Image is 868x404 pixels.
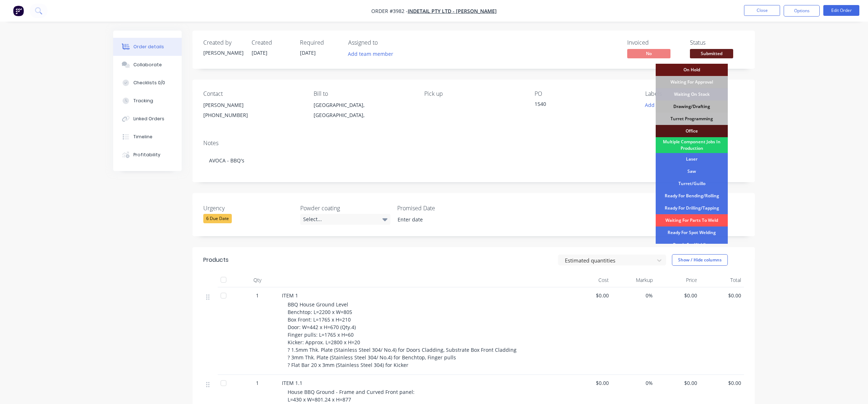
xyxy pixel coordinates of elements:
[656,137,728,153] div: Multiple Component Jobs In Production
[348,39,420,46] div: Assigned to
[344,49,397,59] button: Add team member
[656,226,728,239] div: Ready For Spot Welding
[703,379,741,387] span: $0.00
[408,8,497,14] a: Indetail Pty Ltd - [PERSON_NAME]
[300,204,390,212] label: Powder coating
[113,110,182,128] button: Linked Orders
[203,110,302,120] div: [PHONE_NUMBER]
[203,140,744,147] div: Notes
[656,165,728,178] div: Saw
[570,379,609,387] span: $0.00
[656,153,728,165] div: Laser
[203,39,243,46] div: Created by
[203,149,744,171] div: AVOCA - BBQ's
[348,49,397,59] button: Add team member
[252,49,267,56] span: [DATE]
[252,39,291,46] div: Created
[703,292,741,299] span: $0.00
[300,214,390,225] div: Select...
[627,39,681,46] div: Invoiced
[627,49,670,58] span: No
[113,128,182,146] button: Timeline
[203,256,229,264] div: Products
[203,100,302,123] div: [PERSON_NAME][PHONE_NUMBER]
[133,152,160,158] div: Profitability
[656,64,728,76] div: On Hold
[656,273,700,287] div: Price
[659,379,697,387] span: $0.00
[656,88,728,100] div: Waiting On Stock
[314,100,412,120] div: [GEOGRAPHIC_DATA], [GEOGRAPHIC_DATA],
[656,214,728,226] div: Waiting For Parts To Weld
[656,202,728,214] div: Ready For Drilling/Tapping
[113,92,182,110] button: Tracking
[203,100,302,110] div: [PERSON_NAME]
[645,90,744,97] div: Labels
[256,379,259,387] span: 1
[203,90,302,97] div: Contact
[690,49,733,60] button: Submitted
[203,49,243,57] div: [PERSON_NAME]
[282,292,298,299] span: ITEM 1
[641,100,674,110] button: Add labels
[13,5,24,16] img: Factory
[314,100,412,123] div: [GEOGRAPHIC_DATA], [GEOGRAPHIC_DATA],
[300,49,316,56] span: [DATE]
[672,254,728,266] button: Show / Hide columns
[288,301,517,368] span: BBQ House Ground Level Benchtop: L=2200 x W=805 Box Front: L=1765 x H=210 Door: W=442 x H=670 (Qt...
[113,74,182,92] button: Checklists 0/0
[300,39,340,46] div: Required
[133,80,165,86] div: Checklists 0/0
[690,49,733,58] span: Submitted
[397,204,487,212] label: Promised Date
[570,292,609,299] span: $0.00
[612,273,656,287] div: Markup
[823,5,859,16] button: Edit Order
[615,292,653,299] span: 0%
[744,5,780,16] button: Close
[535,100,625,110] div: 1540
[203,204,293,212] label: Urgency
[615,379,653,387] span: 0%
[113,38,182,56] button: Order details
[700,273,744,287] div: Total
[371,8,408,14] span: Order #3982 -
[282,380,302,386] span: ITEM 1.1
[113,146,182,164] button: Profitability
[656,100,728,113] div: Drawing/Drafting
[656,178,728,190] div: Turret/Guillo
[133,44,164,50] div: Order details
[203,214,232,223] div: 6 Due Date
[535,90,633,97] div: PO
[656,125,728,137] div: Office
[256,292,259,299] span: 1
[236,273,279,287] div: Qty
[656,76,728,88] div: Waiting For Approval
[314,90,412,97] div: Bill to
[133,62,162,68] div: Collaborate
[656,113,728,125] div: Turret Programming
[656,239,728,251] div: Ready For Welding
[656,190,728,202] div: Ready For Bending/Rolling
[393,214,482,225] input: Enter date
[567,273,612,287] div: Cost
[133,98,153,104] div: Tracking
[784,5,820,17] button: Options
[133,116,164,122] div: Linked Orders
[113,56,182,74] button: Collaborate
[690,39,744,46] div: Status
[659,292,697,299] span: $0.00
[133,134,152,140] div: Timeline
[424,90,523,97] div: Pick up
